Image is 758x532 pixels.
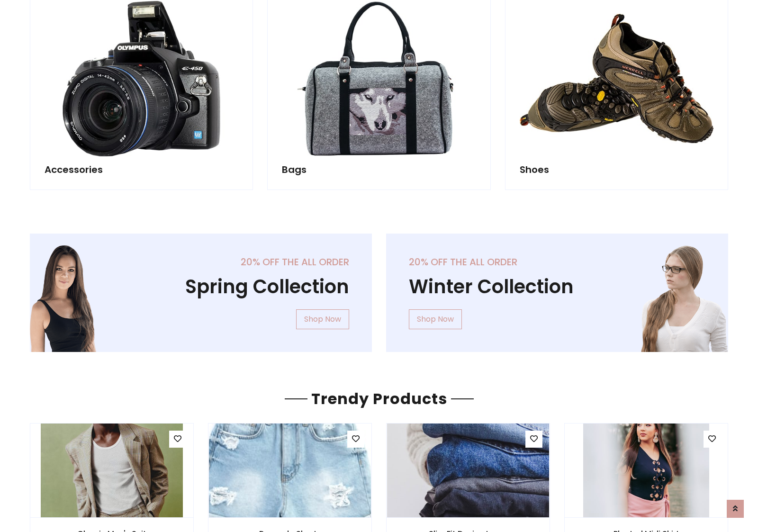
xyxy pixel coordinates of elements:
[45,164,238,175] h5: Accessories
[53,275,349,298] h1: Spring Collection
[409,275,705,298] h1: Winter Collection
[307,388,451,409] span: Trendy Products
[409,256,705,268] h5: 20% off the all order
[282,164,476,175] h5: Bags
[296,309,349,329] a: Shop Now
[520,164,713,175] h5: Shoes
[53,256,349,268] h5: 20% off the all order
[409,309,462,329] a: Shop Now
